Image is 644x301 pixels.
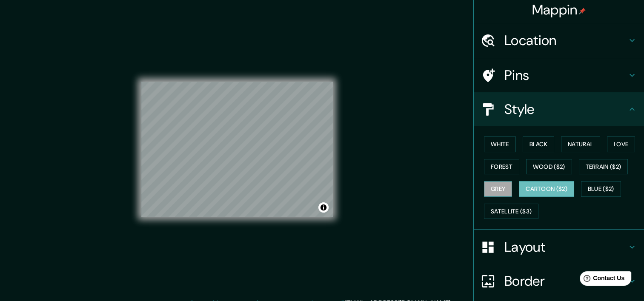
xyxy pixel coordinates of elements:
button: Wood ($2) [526,159,572,175]
h4: Border [504,273,627,290]
button: Forest [484,159,519,175]
button: Satellite ($3) [484,204,538,219]
button: Terrain ($2) [579,159,628,175]
img: pin-icon.png [579,8,586,14]
div: Border [474,264,644,298]
h4: Style [504,101,627,118]
h4: Mappin [532,1,586,18]
h4: Pins [504,67,627,84]
h4: Layout [504,239,627,256]
button: Grey [484,181,512,197]
button: Blue ($2) [581,181,621,197]
div: Layout [474,230,644,264]
button: Cartoon ($2) [519,181,574,197]
button: Black [523,136,555,152]
canvas: Map [141,82,333,217]
div: Style [474,92,644,126]
button: Natural [561,136,600,152]
button: White [484,136,516,152]
div: Pins [474,58,644,92]
button: Toggle attribution [318,202,329,213]
button: Love [607,136,635,152]
iframe: Help widget launcher [568,268,635,292]
h4: Location [504,32,627,49]
div: Location [474,23,644,57]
